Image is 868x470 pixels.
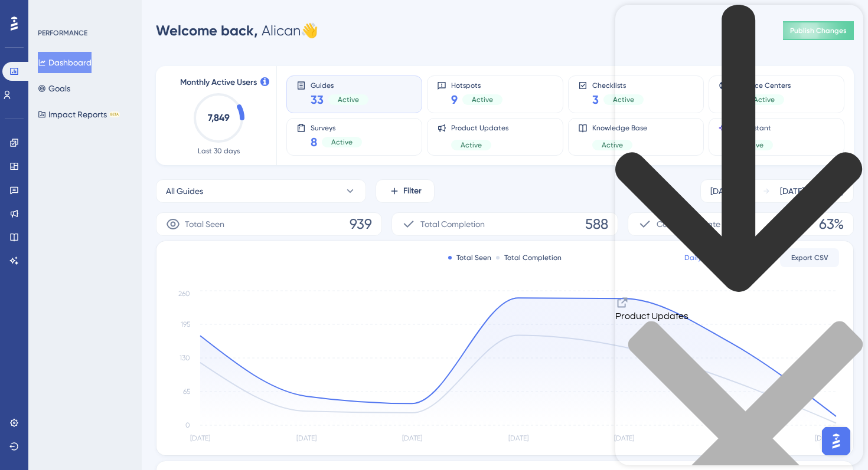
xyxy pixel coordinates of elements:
span: Total Completion [420,217,485,231]
button: Dashboard [38,52,92,73]
span: Checklists [592,81,644,89]
tspan: 130 [180,354,190,362]
span: Active [461,140,482,150]
span: Need Help? [28,3,74,17]
span: Active [338,95,359,104]
div: Alican 👋 [156,21,318,40]
tspan: [DATE] [614,434,634,442]
button: Filter [376,179,435,203]
div: Total Completion [496,253,562,262]
span: Welcome back, [156,22,258,39]
span: Active [602,140,623,150]
span: 3 [592,91,599,108]
tspan: [DATE] [190,434,210,442]
span: Monthly Active Users [180,75,257,90]
button: Impact ReportsBETA [38,104,120,125]
span: Filter [403,184,422,198]
tspan: 0 [185,421,190,429]
div: PERFORMANCE [38,28,87,38]
div: BETA [109,111,120,117]
tspan: 260 [178,290,190,298]
text: 7,849 [208,112,230,123]
span: Product Updates [451,123,508,133]
tspan: 195 [181,320,190,328]
button: Goals [38,78,70,99]
span: 33 [311,91,324,108]
tspan: [DATE] [508,434,528,442]
span: Active [613,95,634,104]
span: Last 30 days [198,146,240,156]
button: All Guides [156,179,366,203]
button: Open AI Assistant Launcher [4,4,32,32]
span: Guides [311,81,368,89]
tspan: [DATE] [296,434,316,442]
span: 939 [350,215,372,234]
tspan: [DATE] [402,434,422,442]
img: launcher-image-alternative-text [7,7,28,28]
span: Knowledge Base [592,123,647,133]
span: All Guides [166,184,203,198]
span: 588 [585,215,608,234]
span: Hotspots [451,81,502,89]
tspan: 65 [183,387,190,396]
span: 8 [311,134,317,150]
span: 9 [451,91,458,108]
span: Surveys [311,123,362,132]
span: Active [331,137,353,147]
span: Total Seen [185,217,224,231]
div: Total Seen [448,253,491,262]
span: Active [472,95,493,104]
